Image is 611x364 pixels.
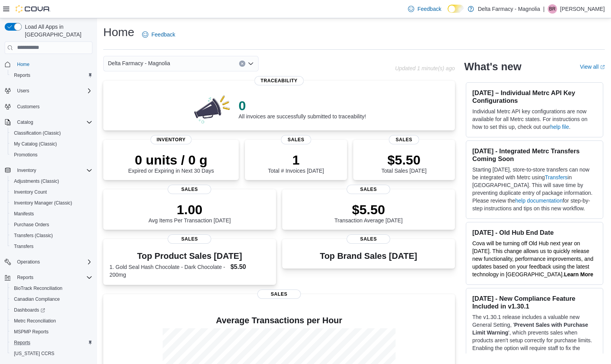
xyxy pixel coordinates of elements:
button: Adjustments (Classic) [8,176,95,187]
a: Transfers (Classic) [11,231,56,240]
p: $5.50 [334,202,403,217]
a: Feedback [405,1,444,17]
span: Reports [11,338,92,347]
span: Transfers (Classic) [11,231,92,240]
span: Dashboards [14,307,45,313]
svg: External link [600,65,605,69]
span: Metrc Reconciliation [11,316,92,326]
span: Reports [14,273,92,282]
a: Canadian Compliance [11,295,63,304]
button: Reports [14,273,36,282]
a: Manifests [11,209,37,218]
span: Customers [14,102,92,111]
a: Purchase Orders [11,220,52,229]
span: Inventory [17,167,36,173]
a: help file [550,124,569,130]
button: My Catalog (Classic) [8,139,95,149]
a: Reports [11,71,33,80]
span: Washington CCRS [11,349,92,358]
span: Promotions [14,152,38,158]
span: Operations [17,259,40,265]
button: Operations [14,257,43,267]
span: Canadian Compliance [14,296,60,302]
span: Inventory [150,135,192,144]
button: Purchase Orders [8,219,95,230]
button: Classification (Classic) [8,128,95,139]
span: Feedback [417,5,441,13]
a: Reports [11,338,33,347]
p: Delta Farmacy - Magnolia [478,4,540,14]
button: Catalog [14,118,36,127]
span: Sales [347,185,390,194]
button: Operations [2,257,95,267]
a: MSPMP Reports [11,327,52,336]
button: BioTrack Reconciliation [8,283,95,294]
div: Avg Items Per Transaction [DATE] [148,202,231,224]
button: Inventory [14,166,39,175]
a: BioTrack Reconciliation [11,284,66,293]
a: Metrc Reconciliation [11,316,59,326]
span: Users [14,86,92,95]
input: Dark Mode [448,5,464,13]
span: Classification (Classic) [11,128,92,138]
div: Transaction Average [DATE] [334,202,403,224]
a: Dashboards [8,305,95,315]
span: Adjustments (Classic) [11,177,92,186]
strong: Learn More [564,271,593,277]
p: 1.00 [148,202,231,217]
span: Promotions [11,150,92,159]
span: Purchase Orders [11,220,92,229]
span: Sales [168,185,211,194]
h3: [DATE] – Individual Metrc API Key Configurations [472,89,597,104]
span: Transfers (Classic) [14,232,53,239]
button: [US_STATE] CCRS [8,348,95,359]
button: Home [2,59,95,70]
span: Catalog [14,118,92,127]
span: Customers [17,104,40,110]
span: Reports [14,72,30,78]
span: Manifests [11,209,92,218]
span: My Catalog (Classic) [11,139,92,149]
span: My Catalog (Classic) [14,141,57,147]
a: Home [14,60,33,69]
strong: Prevent Sales with Purchase Limit Warning [472,322,588,336]
span: [US_STATE] CCRS [14,350,54,357]
span: Transfers [14,243,33,250]
button: Users [14,86,32,95]
h3: Top Product Sales [DATE] [109,251,270,261]
h3: Top Brand Sales [DATE] [320,251,417,261]
span: Metrc Reconciliation [14,318,56,324]
a: Classification (Classic) [11,128,64,138]
span: BioTrack Reconciliation [14,285,62,291]
span: Reports [17,274,33,281]
span: Dashboards [11,305,92,315]
span: Inventory [14,166,92,175]
span: Adjustments (Classic) [14,178,59,184]
h1: Home [103,24,134,40]
a: Transfers [545,174,568,180]
span: Catalog [17,119,33,125]
span: Traceability [254,76,304,85]
button: Inventory [2,165,95,176]
a: Feedback [139,27,178,42]
span: Sales [389,135,419,144]
div: Total # Invoices [DATE] [268,152,324,174]
p: $5.50 [381,152,426,168]
a: Dashboards [11,305,48,315]
button: Canadian Compliance [8,294,95,305]
p: 0 [239,98,366,113]
button: Transfers [8,241,95,252]
span: MSPMP Reports [14,329,49,335]
span: Reports [11,71,92,80]
span: Transfers [11,242,92,251]
button: Inventory Manager (Classic) [8,198,95,208]
span: Purchase Orders [14,222,49,228]
a: help documentation [515,198,562,204]
button: Open list of options [248,61,254,67]
span: Sales [347,234,390,244]
button: Promotions [8,149,95,160]
span: BioTrack Reconciliation [11,284,92,293]
span: BR [549,4,556,14]
button: Metrc Reconciliation [8,315,95,326]
span: Canadian Compliance [11,295,92,304]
